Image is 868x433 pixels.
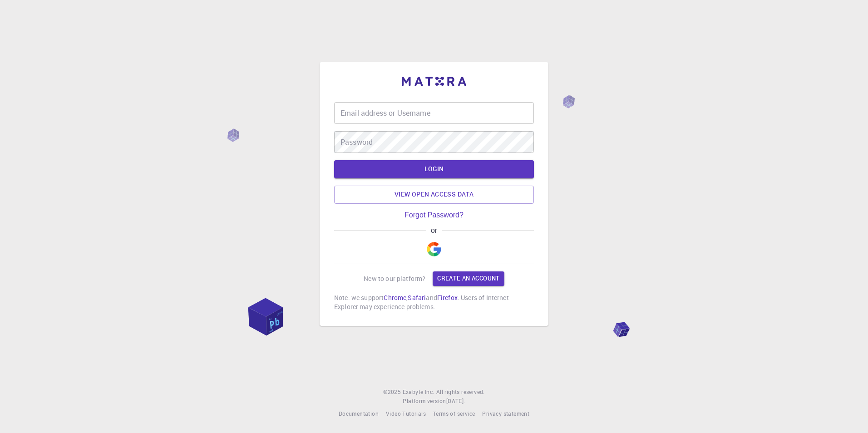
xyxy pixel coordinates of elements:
p: Note: we support , and . Users of Internet Explorer may experience problems. [334,293,534,311]
span: Privacy statement [482,410,529,417]
a: Forgot Password? [404,211,464,219]
a: Terms of service [433,409,475,418]
span: Exabyte Inc. [403,388,434,395]
span: [DATE] . [446,397,465,404]
span: Platform version [403,397,446,406]
a: Create an account [433,271,504,286]
a: Documentation [339,409,379,418]
span: or [426,226,441,235]
span: Video Tutorials [386,410,426,417]
a: Privacy statement [482,409,529,418]
img: Google [427,242,441,256]
a: Video Tutorials [386,409,426,418]
p: New to our platform? [364,274,425,283]
a: [DATE]. [446,397,465,406]
span: © 2025 [383,388,402,397]
span: Documentation [339,410,379,417]
a: Safari [408,293,426,302]
a: View open access data [334,186,534,204]
a: Exabyte Inc. [403,388,434,397]
a: Chrome [384,293,406,302]
span: All rights reserved. [436,388,485,397]
span: Terms of service [433,410,475,417]
a: Firefox [437,293,458,302]
button: LOGIN [334,160,534,178]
